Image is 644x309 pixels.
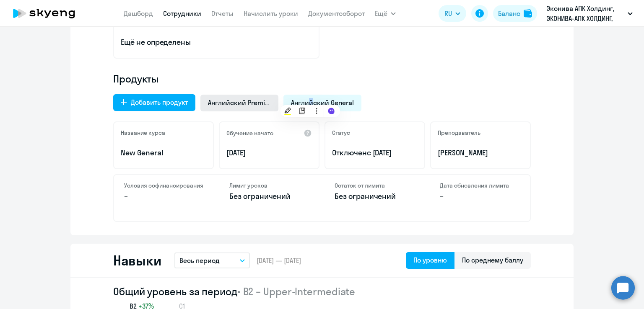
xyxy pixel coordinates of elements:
p: – [124,191,204,202]
h4: Условия софинансирования [124,182,204,189]
h5: Обучение начато [226,129,273,137]
p: Без ограничений [335,191,415,202]
p: Без ограничений [229,191,309,202]
button: Весь период [174,252,250,268]
h4: Лимит уроков [229,182,309,189]
p: [PERSON_NAME] [438,147,523,158]
span: Английский Premium [208,98,271,107]
a: Документооборот [308,9,365,18]
p: Эконива АПК Холдинг, ЭКОНИВА-АПК ХОЛДИНГ, ООО [546,3,624,23]
h2: Общий уровень за период [113,285,531,298]
img: balance [524,9,532,18]
span: [DATE] — [DATE] [257,256,301,265]
div: По уровню [413,255,447,265]
button: Эконива АПК Холдинг, ЭКОНИВА-АПК ХОЛДИНГ, ООО [542,3,637,23]
h5: Преподаватель [438,129,480,136]
h5: Название курса [121,129,165,136]
div: По среднему баллу [462,255,523,265]
span: Английский General [291,98,354,107]
p: – [440,191,520,202]
span: Ещё [375,8,387,18]
span: • B2 – Upper-Intermediate [237,285,356,298]
h2: Навыки [113,252,161,269]
a: Дашборд [124,9,153,18]
p: New General [121,147,206,158]
h4: Продукты [113,72,531,85]
p: [DATE] [226,147,312,158]
h4: Остаток от лимита [335,182,415,189]
p: Отключен [332,147,418,158]
span: RU [444,8,452,18]
button: Добавить продукт [113,94,195,111]
div: Добавить продукт [131,97,188,107]
a: Начислить уроки [244,9,298,18]
h5: Статус [332,129,350,136]
button: RU [439,5,466,22]
button: Ещё [375,5,396,22]
span: с [DATE] [367,148,392,157]
button: Балансbalance [493,5,537,22]
p: Ещё не определены [121,37,312,48]
div: Баланс [498,8,520,18]
a: Сотрудники [163,9,201,18]
h4: Дата обновления лимита [440,182,520,189]
a: Отчеты [211,9,234,18]
p: Весь период [179,255,220,265]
